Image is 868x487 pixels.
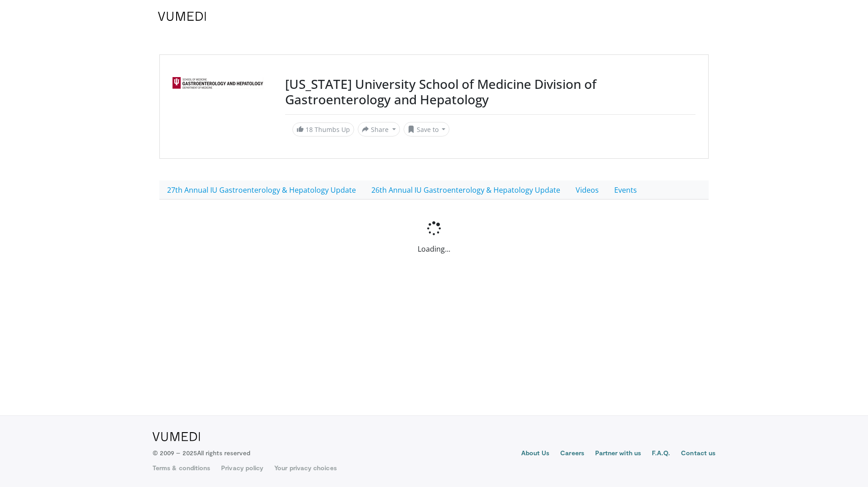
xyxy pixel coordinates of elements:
[158,12,206,21] img: VuMedi Logo
[153,463,210,472] a: Terms & conditions
[521,448,550,459] a: About Us
[607,180,645,200] a: Events
[681,448,715,459] a: Contact us
[153,432,200,441] img: VuMedi Logo
[306,125,313,134] span: 18
[364,180,568,200] a: 26th Annual IU Gastroenterology & Hepatology Update
[568,180,607,200] a: Videos
[404,122,450,136] button: Save to
[292,122,354,136] a: 18 Thumbs Up
[197,449,250,457] span: All rights reserved
[595,448,641,459] a: Partner with us
[153,448,250,458] p: © 2009 – 2025
[274,463,336,472] a: Your privacy choices
[560,448,584,459] a: Careers
[358,122,400,136] button: Share
[159,243,709,254] p: Loading...
[652,448,670,459] a: F.A.Q.
[159,180,364,200] a: 27th Annual IU Gastroenterology & Hepatology Update
[285,77,695,107] h3: [US_STATE] University School of Medicine Division of Gastroenterology and Hepatology
[221,463,263,472] a: Privacy policy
